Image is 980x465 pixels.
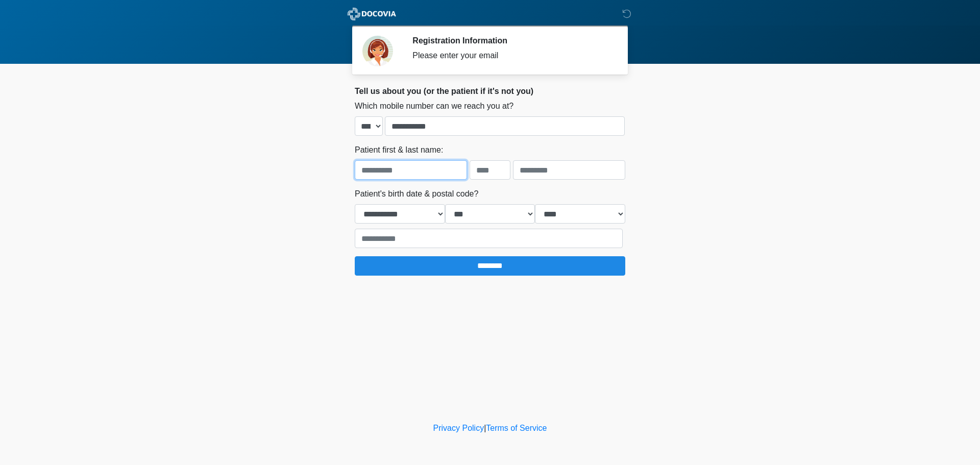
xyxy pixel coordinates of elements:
[345,8,399,20] img: ABC Med Spa- GFEase Logo
[362,36,393,66] img: Agent Avatar
[412,36,610,45] h2: Registration Information
[433,424,484,432] a: Privacy Policy
[355,86,625,96] h2: Tell us about you (or the patient if it's not you)
[355,100,513,112] label: Which mobile number can we reach you at?
[355,188,478,200] label: Patient's birth date & postal code?
[484,424,486,432] a: |
[412,50,610,62] div: Please enter your email
[486,424,547,432] a: Terms of Service
[355,144,443,156] label: Patient first & last name:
